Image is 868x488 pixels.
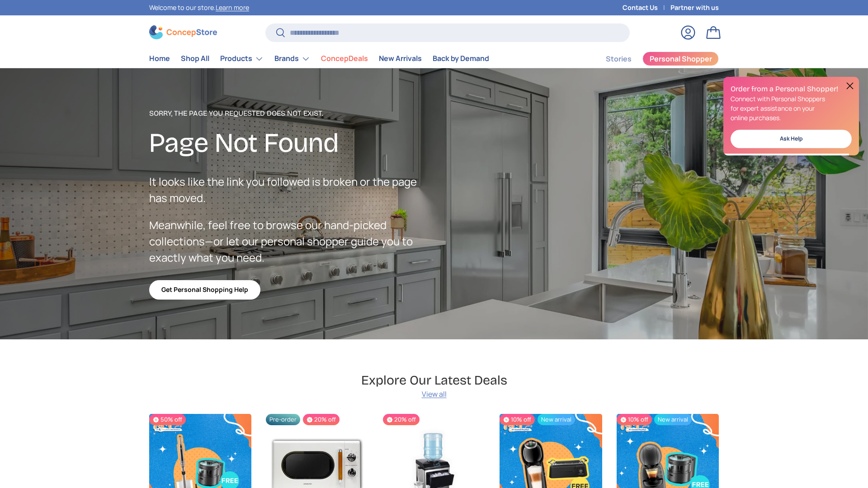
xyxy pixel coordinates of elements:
span: New arrival [538,414,575,425]
nav: Primary [149,50,489,68]
a: Learn more [216,3,249,12]
a: Ask Help [731,130,852,148]
summary: Brands [269,50,316,68]
a: Personal Shopper [642,52,719,66]
p: Meanwhile, feel free to browse our hand-picked collections—or let our personal shopper guide you ... [149,217,434,266]
a: Shop All [181,50,209,67]
span: 10% off [617,414,652,425]
p: Welcome to our store. [149,3,249,13]
nav: Secondary [584,50,719,68]
a: Products [220,50,264,68]
span: New arrival [654,414,692,425]
img: ConcepStore [149,25,217,39]
span: 50% off [149,414,186,425]
a: Contact Us [623,3,670,13]
a: Partner with us [670,3,719,13]
a: Stories [606,50,632,68]
p: Sorry, the page you requested does not exist. [149,108,434,119]
a: Brands [274,50,310,68]
span: 20% off [383,414,420,425]
h2: Page Not Found [149,126,434,160]
a: Back by Demand [433,50,489,67]
span: 20% off [303,414,340,425]
a: Get Personal Shopping Help [149,280,260,300]
p: Connect with Personal Shoppers for expert assistance on your online purchases. [731,94,852,122]
span: Pre-order [266,414,300,425]
summary: Products [215,50,269,68]
h2: Explore Our Latest Deals [361,372,507,389]
span: 10% off [500,414,535,425]
a: Home [149,50,170,67]
p: It looks like the link you followed is broken or the page has moved. [149,174,434,206]
a: View all [422,389,447,399]
a: ConcepDeals [321,50,368,67]
span: Personal Shopper [650,55,712,62]
h2: Order from a Personal Shopper! [731,84,852,94]
a: New Arrivals [379,50,422,67]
